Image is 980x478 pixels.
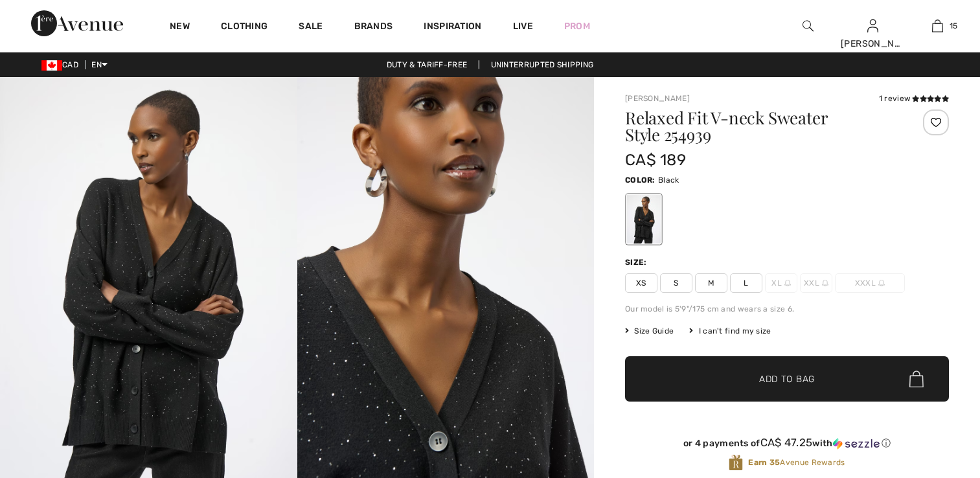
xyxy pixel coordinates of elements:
[748,457,845,468] span: Avenue Rewards
[513,19,533,33] a: Live
[41,60,62,71] img: Canadian Dollar
[354,21,393,34] a: Brands
[765,273,797,293] span: XL
[833,438,880,450] img: Sezzle
[867,19,878,32] a: Sign In
[835,273,905,293] span: XXXL
[170,21,190,34] a: New
[803,18,814,34] img: search the website
[221,21,268,34] a: Clothing
[625,151,686,169] span: CA$ 189
[759,372,815,386] span: Add to Bag
[867,18,878,34] img: My Info
[625,256,650,268] div: Size:
[625,437,949,450] div: or 4 payments of with
[689,325,771,337] div: I can't find my size
[841,37,904,51] div: [PERSON_NAME]
[31,10,123,36] img: 1ère Avenue
[424,21,481,34] span: Inspiration
[800,273,832,293] span: XXL
[729,454,743,472] img: Avenue Rewards
[625,303,949,315] div: Our model is 5'9"/175 cm and wears a size 6.
[950,20,958,32] span: 15
[822,280,828,286] img: ring-m.svg
[695,273,727,293] span: M
[748,458,780,467] strong: Earn 35
[906,18,969,34] a: 15
[625,176,655,185] span: Color:
[879,93,949,104] div: 1 review
[730,273,762,293] span: L
[625,109,895,143] h1: Relaxed Fit V-neck Sweater Style 254939
[625,273,657,293] span: XS
[932,18,943,34] img: My Bag
[627,195,661,244] div: Black
[625,325,674,337] span: Size Guide
[564,19,590,33] a: Prom
[625,437,949,454] div: or 4 payments ofCA$ 47.25withSezzle Click to learn more about Sezzle
[41,60,84,69] span: CAD
[91,60,108,69] span: EN
[625,94,690,103] a: [PERSON_NAME]
[878,280,885,286] img: ring-m.svg
[625,356,949,402] button: Add to Bag
[299,21,323,34] a: Sale
[909,370,924,387] img: Bag.svg
[658,176,679,185] span: Black
[784,280,791,286] img: ring-m.svg
[660,273,692,293] span: S
[760,436,813,449] span: CA$ 47.25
